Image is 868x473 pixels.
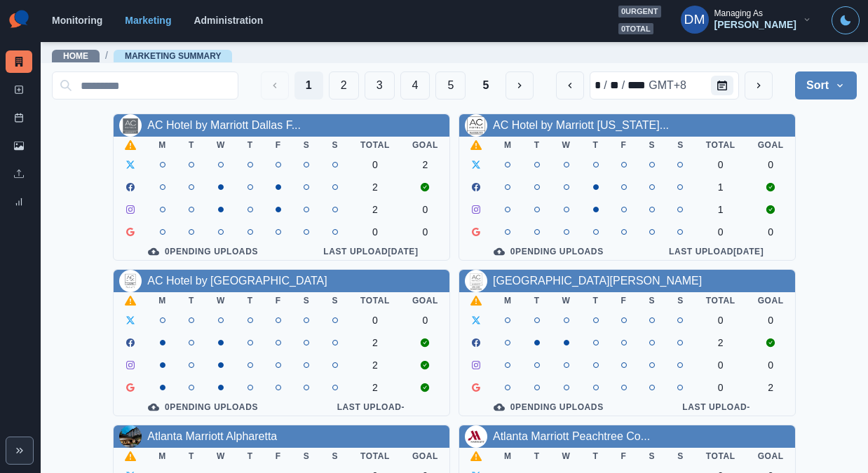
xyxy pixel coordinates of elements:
[832,6,860,34] button: Toggle Mode
[626,77,647,94] div: year
[401,448,449,465] th: Goal
[714,8,763,18] div: Managing As
[465,425,487,448] img: 649498355133733
[666,137,695,153] th: S
[119,270,142,292] img: 105729671590131
[119,114,142,137] img: 500705193750311
[6,78,32,101] a: New Post
[582,137,610,153] th: T
[506,71,534,100] button: Next Media
[638,448,667,465] th: S
[610,448,638,465] th: F
[194,15,263,26] a: Administration
[551,292,582,309] th: W
[684,3,705,36] div: Darwin Manalo
[582,292,610,309] th: T
[147,275,327,287] a: AC Hotel by [GEOGRAPHIC_DATA]
[795,71,857,100] button: Sort
[638,292,667,309] th: S
[264,292,292,309] th: F
[747,292,795,309] th: Goal
[360,159,390,170] div: 0
[610,137,638,153] th: F
[147,292,177,309] th: M
[609,77,621,94] div: day
[666,448,695,465] th: S
[465,270,487,292] img: 1696141550641320
[6,191,32,213] a: Review Summary
[205,292,236,309] th: W
[706,315,735,326] div: 0
[292,137,321,153] th: S
[320,448,349,465] th: S
[360,359,390,371] div: 2
[105,48,108,63] span: /
[593,77,688,94] div: Date
[125,15,171,26] a: Marketing
[304,402,438,413] div: Last Upload -
[435,71,466,100] button: Page 5
[758,315,784,326] div: 0
[360,226,390,238] div: 0
[618,23,653,35] span: 0 total
[638,137,667,153] th: S
[695,448,747,465] th: Total
[602,77,608,94] div: /
[177,448,205,465] th: T
[349,448,401,465] th: Total
[523,292,551,309] th: T
[647,77,688,94] div: time zone
[706,337,735,348] div: 2
[177,137,205,153] th: T
[147,119,301,131] a: AC Hotel by Marriott Dallas F...
[493,119,669,131] a: AC Hotel by Marriott [US_STATE]...
[471,71,500,100] button: Last Page
[593,77,602,94] div: month
[649,246,784,257] div: Last Upload [DATE]
[147,448,177,465] th: M
[360,337,390,348] div: 2
[706,382,735,393] div: 0
[52,15,102,26] a: Monitoring
[556,71,584,100] button: previous
[695,292,747,309] th: Total
[714,19,796,31] div: [PERSON_NAME]
[360,382,390,393] div: 2
[292,292,321,309] th: S
[125,51,222,61] a: Marketing Summary
[329,71,359,100] button: Page 2
[412,226,438,238] div: 0
[125,402,281,413] div: 0 Pending Uploads
[63,51,88,61] a: Home
[401,137,449,153] th: Goal
[147,430,277,442] a: Atlanta Marriott Alpharetta
[264,137,292,153] th: F
[360,204,390,215] div: 2
[6,135,32,157] a: Media Library
[582,448,610,465] th: T
[745,71,773,100] button: next
[493,292,523,309] th: M
[470,402,627,413] div: 0 Pending Uploads
[264,448,292,465] th: F
[706,359,735,371] div: 0
[465,114,487,137] img: 695818547225983
[294,71,323,100] button: Page 1
[695,137,747,153] th: Total
[711,76,733,95] button: Calendar
[52,48,232,63] nav: breadcrumb
[493,275,702,287] a: [GEOGRAPHIC_DATA][PERSON_NAME]
[670,6,823,34] button: Managing As[PERSON_NAME]
[236,448,264,465] th: T
[6,437,34,465] button: Expand
[706,181,735,193] div: 1
[610,292,638,309] th: F
[125,246,281,257] div: 0 Pending Uploads
[649,402,784,413] div: Last Upload -
[401,292,449,309] th: Goal
[758,359,784,371] div: 0
[412,159,438,170] div: 2
[360,181,390,193] div: 2
[523,448,551,465] th: T
[320,137,349,153] th: S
